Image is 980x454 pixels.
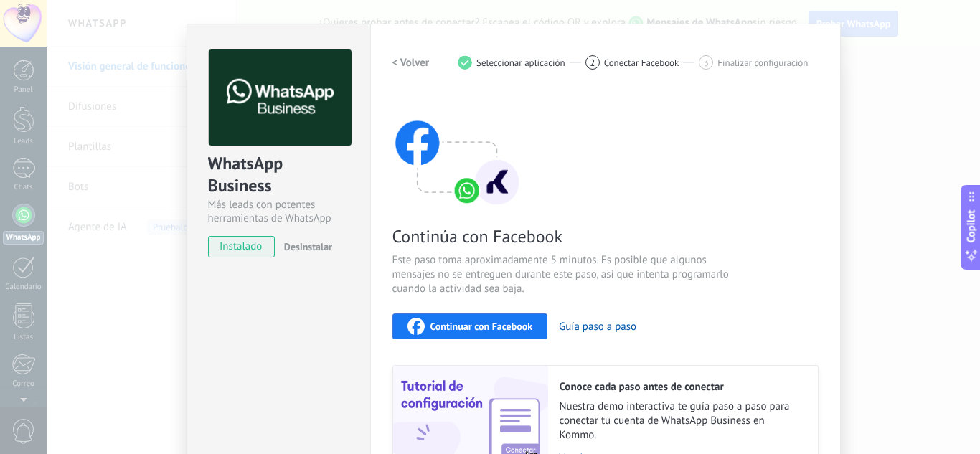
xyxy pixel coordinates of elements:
div: WhatsApp Business [208,152,349,198]
span: Seleccionar aplicación [476,57,565,68]
span: 3 [704,57,709,69]
button: Continuar con Facebook [392,313,548,339]
button: Desinstalar [278,236,332,257]
span: Continuar con Facebook [430,321,533,331]
span: instalado [209,236,274,257]
span: Continúa con Facebook [392,225,734,247]
img: connect with facebook [392,93,522,207]
span: Este paso toma aproximadamente 5 minutos. Es posible que algunos mensajes no se entreguen durante... [392,253,734,296]
span: Conectar Facebook [604,57,679,68]
span: Finalizar configuración [717,57,808,68]
span: Nuestra demo interactiva te guía paso a paso para conectar tu cuenta de WhatsApp Business en Kommo. [560,399,804,443]
h2: Conoce cada paso antes de conectar [560,380,804,394]
h2: < Volver [392,56,430,70]
div: Más leads con potentes herramientas de WhatsApp [208,198,349,225]
button: Guía paso a paso [559,320,636,334]
button: < Volver [392,49,430,75]
img: logo_main.png [209,49,352,146]
span: Copilot [964,209,979,242]
span: Desinstalar [284,240,332,253]
span: 2 [590,57,595,69]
